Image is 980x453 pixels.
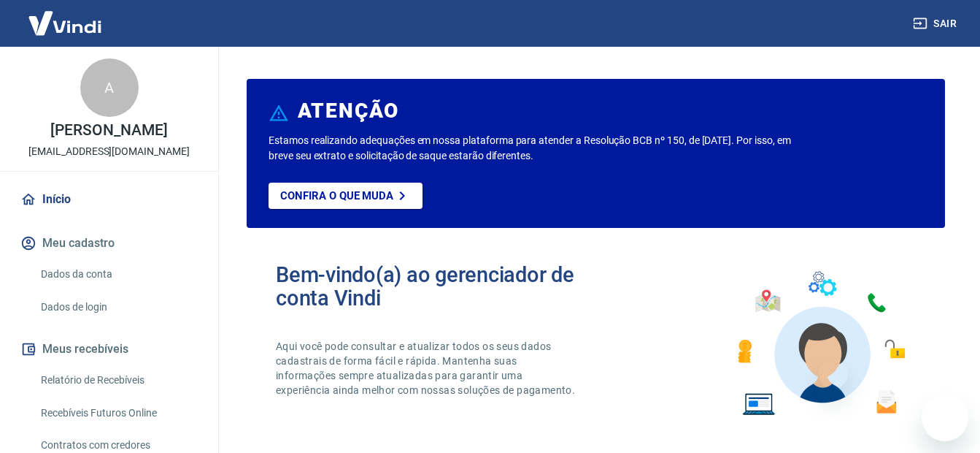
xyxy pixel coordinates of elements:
a: Dados de login [35,292,201,322]
p: [EMAIL_ADDRESS][DOMAIN_NAME] [28,144,190,159]
a: Dados da conta [35,259,201,289]
button: Meus recebíveis [18,333,201,365]
a: Início [18,183,201,216]
h6: ATENÇÃO [298,104,399,118]
button: Sair [910,10,962,37]
a: Relatório de Recebíveis [35,365,201,395]
button: Meu cadastro [18,227,201,259]
a: Recebíveis Futuros Online [35,398,201,428]
div: A [80,58,139,117]
p: Confira o que muda [280,189,393,202]
a: Confira o que muda [269,183,423,209]
p: Aqui você pode consultar e atualizar todos os seus dados cadastrais de forma fácil e rápida. Mant... [276,339,578,397]
h2: Bem-vindo(a) ao gerenciador de conta Vindi [276,263,596,310]
img: Imagem de um avatar masculino com diversos icones exemplificando as funcionalidades do gerenciado... [725,263,916,425]
iframe: Close message [819,359,848,389]
img: Vindi [18,1,112,45]
p: [PERSON_NAME] [50,123,167,138]
p: Estamos realizando adequações em nossa plataforma para atender a Resolução BCB nº 150, de [DATE].... [269,133,792,164]
iframe: Button to launch messaging window [922,395,968,441]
